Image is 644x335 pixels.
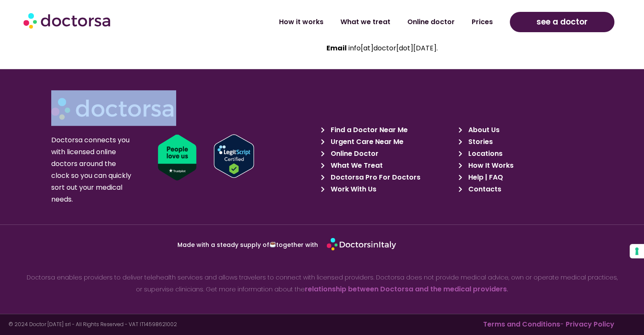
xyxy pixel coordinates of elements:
a: How It Works [459,160,591,172]
span: What We Treat [329,160,383,172]
span: Doctorsa Pro For Doctors [329,172,420,183]
a: Terms and Conditions [483,319,560,329]
nav: Menu [170,12,501,32]
a: relationship between Doctorsa and the medical providers [305,284,507,294]
a: Doctorsa Pro For Doctors [321,172,453,183]
a: Help | FAQ [459,172,591,183]
a: Urgent Care Near Me [321,136,453,148]
p: Made with a steady supply of together with [94,241,318,248]
a: see a doctor [510,12,614,32]
span: Stories [466,136,492,148]
strong: Email [326,43,347,53]
a: Work With Us [321,183,453,195]
a: What We Treat [321,160,453,172]
span: Find a Doctor Near Me [329,124,408,136]
img: Verify Approval for www.doctorsa.com [214,134,254,178]
span: Online Doctor [329,148,379,160]
span: Help | FAQ [466,172,503,183]
span: Urgent Care Near Me [329,136,404,148]
span: Work With Us [329,183,376,195]
a: Online doctor [399,12,463,32]
p: Doctorsa enables providers to deliver telehealth services and allows travelers to connect with li... [23,271,621,295]
a: How it works [271,12,332,32]
a: Prices [463,12,501,32]
a: Privacy Policy [566,319,614,329]
strong: . [507,285,508,293]
a: What we treat [332,12,399,32]
span: Locations [466,148,502,160]
span: info[at]doctor[dot][DATE]. [348,43,438,53]
a: Verify LegitScript Approval for www.doctorsa.com [214,134,327,178]
a: Stories [459,136,591,148]
p: © 2024 Doctor [DATE] srl - All Rights Reserved - VAT IT14598621002 [8,322,322,327]
span: About Us [466,124,499,136]
span: - [483,319,564,329]
a: Locations [459,148,591,160]
span: How It Works [466,160,513,172]
img: ☕ [270,241,276,247]
span: see a doctor [536,15,588,29]
button: Your consent preferences for tracking technologies [630,244,644,258]
a: Contacts [459,183,591,195]
a: Online Doctor [321,148,453,160]
a: About Us [459,124,591,136]
p: Doctorsa connects you with licensed online doctors around the clock so you can quickly sort out y... [51,134,135,205]
a: Find a Doctor Near Me [321,124,453,136]
span: Contacts [466,183,501,195]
